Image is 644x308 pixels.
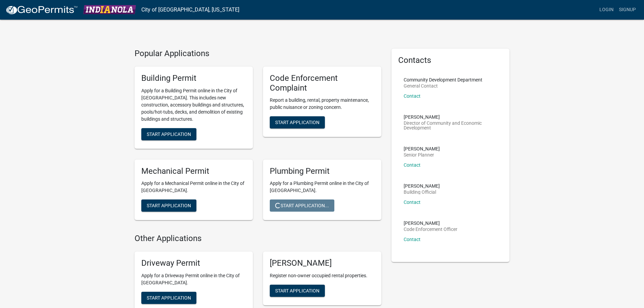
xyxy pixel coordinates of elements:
[275,288,319,293] span: Start Application
[147,295,191,300] span: Start Application
[404,121,498,130] p: Director of Community and Economic Development
[404,77,482,82] p: Community Development Department
[141,180,246,194] p: Apply for a Mechanical Permit online in the City of [GEOGRAPHIC_DATA].
[270,285,325,297] button: Start Application
[404,84,482,88] p: General Contact
[141,4,239,16] a: City of [GEOGRAPHIC_DATA], [US_STATE]
[404,115,498,119] p: [PERSON_NAME]
[141,258,246,268] h5: Driveway Permit
[141,292,196,304] button: Start Application
[404,93,421,99] a: Contact
[147,131,191,137] span: Start Application
[404,199,421,205] a: Contact
[275,203,329,208] span: Start Application...
[404,146,440,151] p: [PERSON_NAME]
[270,166,375,176] h5: Plumbing Permit
[275,120,319,125] span: Start Application
[135,234,381,243] h4: Other Applications
[141,73,246,83] h5: Building Permit
[141,166,246,176] h5: Mechanical Permit
[141,199,196,212] button: Start Application
[83,5,136,14] img: City of Indianola, Iowa
[404,221,457,226] p: [PERSON_NAME]
[404,184,440,188] p: [PERSON_NAME]
[404,237,421,242] a: Contact
[270,73,375,93] h5: Code Enforcement Complaint
[404,190,440,194] p: Building Official
[141,272,246,286] p: Apply for a Driveway Permit online in the City of [GEOGRAPHIC_DATA].
[398,55,503,65] h5: Contacts
[270,272,375,279] p: Register non-owner occupied rental properties.
[404,152,440,157] p: Senior Planner
[270,97,375,111] p: Report a building, rental, property maintenance, public nuisance or zoning concern.
[270,116,325,128] button: Start Application
[141,128,196,140] button: Start Application
[404,227,457,232] p: Code Enforcement Officer
[270,180,375,194] p: Apply for a Plumbing Permit online in the City of [GEOGRAPHIC_DATA].
[270,258,375,268] h5: [PERSON_NAME]
[404,162,421,168] a: Contact
[141,87,246,123] p: Apply for a Building Permit online in the City of [GEOGRAPHIC_DATA]. This includes new constructi...
[616,3,639,16] a: Signup
[135,49,381,58] h4: Popular Applications
[597,3,616,16] a: Login
[147,203,191,208] span: Start Application
[270,199,334,212] button: Start Application...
